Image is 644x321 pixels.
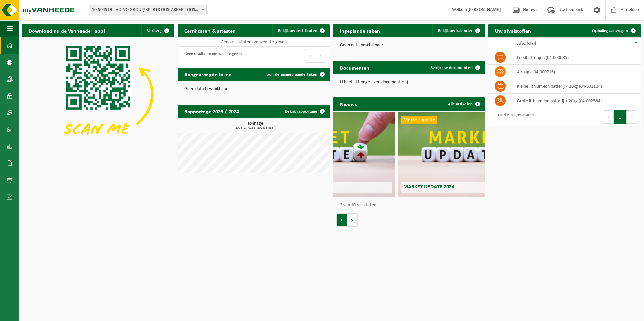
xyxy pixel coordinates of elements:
span: Market update 2024 [403,184,454,190]
button: Vorige [336,213,347,227]
td: Geen resultaten om weer te geven [178,37,330,47]
span: Bekijk uw certificaten [278,29,317,33]
div: Geen resultaten om weer te geven [181,48,242,63]
a: Market update Market update 2024 [398,112,547,197]
td: airbags (04-000716) [512,65,641,79]
a: Alle artikelen [443,97,484,111]
p: U heeft 11 ongelezen document(en). [340,80,479,85]
h2: Documenten [333,61,376,74]
span: Bekijk uw documenten [430,66,473,70]
button: Next [627,110,637,124]
td: grote lithium-ion batterij > 20kg (04-002584) [512,94,641,108]
h2: Nieuws [333,97,363,110]
p: 2 van 10 resultaten [340,203,482,208]
span: 10-904919 - VOLVO GROUP/BP- BTX OOSTAKKER - OOSTAKKER [89,5,206,15]
h2: Aangevraagde taken [178,68,238,81]
span: Verberg [147,29,162,33]
span: Market update [401,116,437,124]
strong: [PERSON_NAME] [467,7,501,12]
a: Bekijk rapportage [280,105,329,118]
span: Toon de aangevraagde taken [265,72,317,77]
a: Toon de aangevraagde taken [260,68,329,81]
a: Bekijk uw certificaten [272,24,329,37]
span: 2024: 24,025 t - 2025: 5,585 t [181,126,330,130]
h2: Certificaten & attesten [178,24,243,37]
img: Download de VHEPlus App [22,37,174,151]
button: Volgende [347,213,358,227]
h3: Tonnage [181,121,330,130]
button: Previous [305,49,316,63]
h2: Ingeplande taken [333,24,387,37]
p: Geen data beschikbaar. [184,87,323,92]
div: 1 tot 4 van 4 resultaten [492,110,534,124]
h2: Download nu de Vanheede+ app! [22,24,112,37]
a: Ophaling aanvragen [587,24,640,37]
button: 1 [614,110,627,124]
p: Geen data beschikbaar. [340,43,479,48]
button: Next [316,49,326,63]
button: Previous [603,110,614,124]
span: Bekijk uw kalender [438,29,473,33]
h2: Uw afvalstoffen [488,24,538,37]
span: 10-904919 - VOLVO GROUP/BP- BTX OOSTAKKER - OOSTAKKER [89,5,207,15]
td: loodbatterijen (04-000085) [512,50,641,65]
a: Bekijk uw kalender [432,24,484,37]
button: Verberg [141,24,173,37]
td: kleine lithium-ion batterij < 20kg (04-001114) [512,79,641,94]
a: Bekijk uw documenten [425,61,484,74]
span: Afvalstof [517,41,536,46]
h2: Rapportage 2025 / 2024 [178,105,246,118]
span: Ophaling aanvragen [592,29,628,33]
